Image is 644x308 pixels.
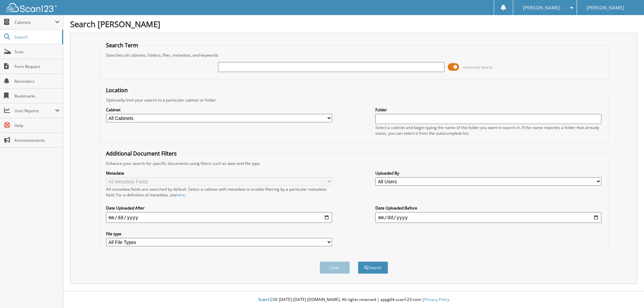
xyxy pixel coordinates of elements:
a: here [176,192,185,198]
div: Enhance your search for specific documents using filters such as date and file type. [103,161,605,166]
span: Bookmarks [14,93,60,99]
label: Uploaded By [375,170,601,176]
span: Scan [14,49,60,55]
legend: Search Term [103,42,142,49]
span: Reminders [14,78,60,84]
span: Search [14,34,59,40]
span: Advanced Search [463,65,493,70]
a: Privacy Policy [424,297,449,302]
span: User Reports [14,108,55,114]
h1: Search [PERSON_NAME] [70,18,637,29]
input: start [106,212,332,223]
div: Select a cabinet and begin typing the name of the folder you want to search in. If the name match... [375,125,601,136]
span: Announcements [14,137,60,143]
div: Optionally limit your search to a particular cabinet or folder [103,97,605,103]
span: Help [14,123,60,128]
label: Metadata [106,170,332,176]
button: Clear [320,261,350,274]
label: File type [106,231,332,237]
legend: Additional Document Filters [103,150,180,157]
span: [PERSON_NAME] [523,6,560,10]
label: Cabinet [106,107,332,113]
label: Folder [375,107,601,113]
label: Date Uploaded Before [375,205,601,211]
img: scan123-logo-white.svg [7,3,57,12]
div: © [DATE]-[DATE] [DOMAIN_NAME]. All rights reserved | appg04-scan123-com | [63,292,644,308]
iframe: Chat Widget [610,276,644,308]
label: Date Uploaded After [106,205,332,211]
legend: Location [103,86,131,94]
span: Form Request [14,64,60,69]
input: end [375,212,601,223]
span: Cabinets [14,19,55,25]
span: Scan123 [258,297,274,302]
div: Searches all cabinets, folders, files, metadata, and keywords [103,52,605,58]
div: All metadata fields are searched by default. Select a cabinet with metadata to enable filtering b... [106,186,332,198]
span: [PERSON_NAME] [587,6,624,10]
button: Search [358,261,388,274]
